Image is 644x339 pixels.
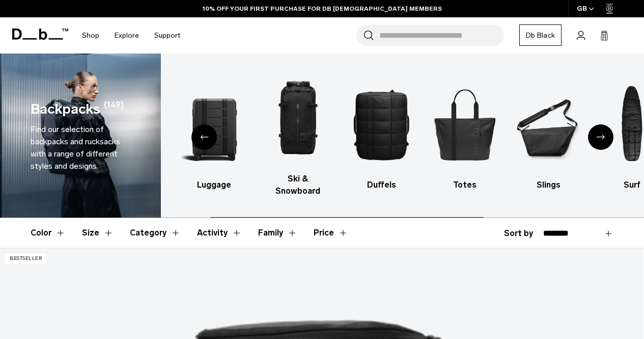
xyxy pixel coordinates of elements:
li: 5 / 10 [432,75,498,191]
button: Toggle Filter [258,218,297,248]
img: Db [432,75,498,174]
h3: Duffels [349,179,414,191]
button: Toggle Price [314,218,348,248]
a: Shop [82,17,99,54]
li: 6 / 10 [516,75,581,191]
img: Db [181,75,247,174]
button: Toggle Filter [197,218,242,248]
a: Db Black [519,24,562,46]
a: Db Totes [432,75,498,191]
img: Db [516,75,581,174]
h3: Totes [432,179,498,191]
a: Db Ski & Snowboard [265,69,330,197]
li: 3 / 10 [265,69,330,197]
button: Toggle Filter [31,218,66,248]
h3: Luggage [181,179,247,191]
div: Next slide [588,124,613,150]
img: Db [265,69,330,168]
h1: Backpacks [31,99,100,120]
div: Previous slide [191,124,217,150]
a: Db Slings [516,75,581,191]
a: 10% OFF YOUR FIRST PURCHASE FOR DB [DEMOGRAPHIC_DATA] MEMBERS [203,4,442,13]
li: 4 / 10 [349,75,414,191]
li: 1 / 10 [98,75,163,191]
h3: Ski & Snowboard [265,173,330,197]
button: Toggle Filter [82,218,114,248]
a: Db All products [98,75,163,191]
nav: Main Navigation [74,17,188,54]
p: Bestseller [5,253,47,264]
img: Db [349,75,414,174]
a: Db Luggage [181,75,247,191]
a: Db Duffels [349,75,414,191]
img: Db [98,75,163,174]
li: 2 / 10 [181,75,247,191]
span: Find our selection of backpacks and rucksacks with a range of different styles and designs. [31,124,120,171]
h3: Slings [516,179,581,191]
button: Toggle Filter [130,218,181,248]
h3: All products [98,179,163,191]
span: (149) [104,99,124,120]
a: Support [154,17,180,54]
a: Explore [115,17,139,54]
